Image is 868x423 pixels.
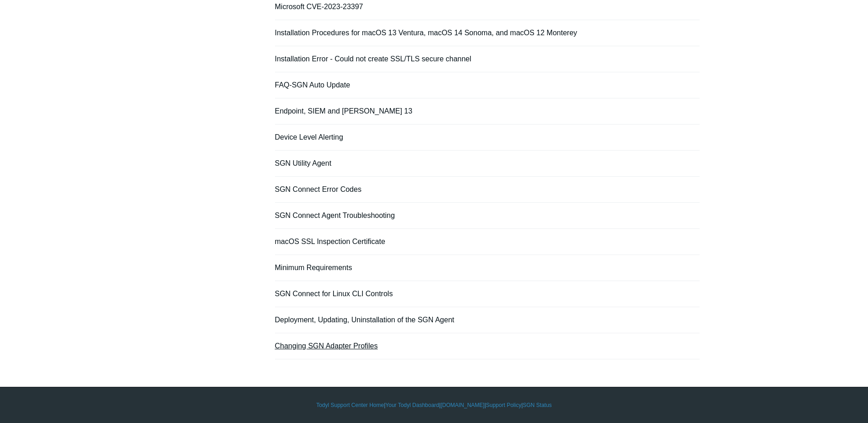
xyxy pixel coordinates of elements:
a: Support Policy [486,401,521,409]
a: Todyl Support Center Home [316,401,384,409]
div: | | | | [169,401,700,409]
a: Device Level Alerting [275,133,343,141]
a: Endpoint, SIEM and [PERSON_NAME] 13 [275,107,413,115]
a: Installation Error - Could not create SSL/TLS secure channel [275,55,472,63]
a: SGN Connect for Linux CLI Controls [275,290,393,298]
a: Minimum Requirements [275,264,352,271]
a: SGN Connect Agent Troubleshooting [275,211,395,219]
a: [DOMAIN_NAME] [441,401,485,409]
a: FAQ-SGN Auto Update [275,81,350,89]
a: Installation Procedures for macOS 13 Ventura, macOS 14 Sonoma, and macOS 12 Monterey [275,29,577,37]
a: SGN Status [523,401,552,409]
a: SGN Connect Error Codes [275,185,361,193]
a: macOS SSL Inspection Certificate [275,238,385,245]
a: Your Todyl Dashboard [385,401,439,409]
a: Microsoft CVE-2023-23397 [275,3,363,11]
a: SGN Utility Agent [275,159,332,167]
a: Deployment, Updating, Uninstallation of the SGN Agent [275,316,454,324]
a: Changing SGN Adapter Profiles [275,342,378,350]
